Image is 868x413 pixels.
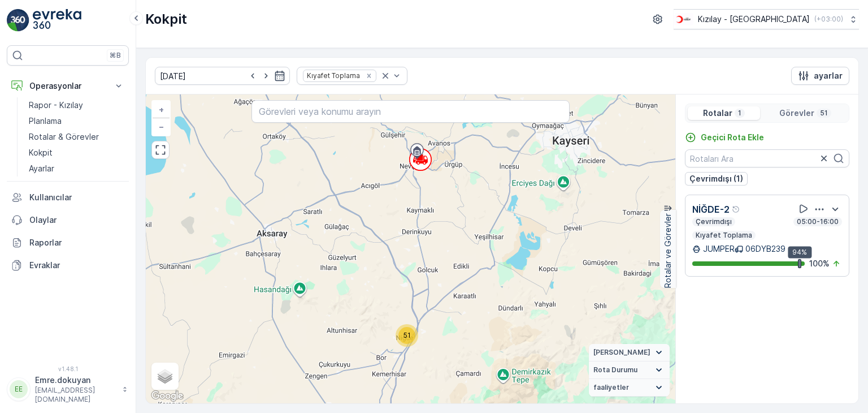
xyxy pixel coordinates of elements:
p: Rotalar ve Görevler [662,213,674,288]
a: Rotalar & Görevler [24,129,129,145]
span: Rota Durumu [593,365,637,375]
p: Rotalar [703,107,732,119]
p: 51 [819,109,829,118]
p: Çevrimdışı [695,217,733,226]
span: + [159,105,164,114]
a: Rapor - Kızılay [24,97,129,113]
button: EEEmre.dokuyan[EMAIL_ADDRESS][DOMAIN_NAME] [7,375,129,404]
div: EE [10,380,28,398]
div: Remove Kıyafet Toplama [363,71,375,80]
img: k%C4%B1z%C4%B1lay_D5CCths_t1JZB0k.png [674,13,693,25]
p: [EMAIL_ADDRESS][DOMAIN_NAME] [35,386,116,404]
p: Geçici Rota Ekle [701,132,764,143]
img: logo_light-DOdMpM7g.png [33,9,81,32]
a: Olaylar [7,209,129,231]
button: Kızılay - [GEOGRAPHIC_DATA](+03:00) [674,9,859,29]
a: Bu bölgeyi Google Haritalar'da açın (yeni pencerede açılır) [149,389,186,403]
span: v 1.48.1 [7,365,129,372]
p: 1 [737,109,743,118]
a: Evraklar [7,254,129,277]
p: Olaylar [29,214,124,226]
span: 51 [403,331,411,339]
p: ( +03:00 ) [814,15,843,24]
p: ⌘B [110,51,121,60]
a: Ayarlar [24,161,129,177]
button: Çevrimdışı (1) [685,172,748,186]
summary: Rota Durumu [589,362,670,379]
summary: faaliyetler [589,379,670,397]
div: Yardım Araç İkonu [732,205,741,214]
img: Google [149,389,186,403]
a: Layers [153,364,177,389]
span: − [159,122,164,131]
a: Uzaklaştır [153,118,170,135]
p: Emre.dokuyan [35,375,116,386]
p: Görevler [779,107,814,119]
p: Rotalar & Görevler [29,131,99,143]
p: Kokpit [145,10,187,28]
p: Kullanıcılar [29,192,124,203]
a: Geçici Rota Ekle [685,132,764,143]
input: Görevleri veya konumu arayın [251,100,569,123]
p: ayarlar [814,70,843,81]
span: [PERSON_NAME] [593,348,650,357]
span: faaliyetler [593,383,629,392]
p: Rapor - Kızılay [29,100,83,111]
p: Kızılay - [GEOGRAPHIC_DATA] [698,14,810,25]
p: Ayarlar [29,163,54,174]
p: 06DYB239 [745,243,785,255]
input: dd/mm/yyyy [155,67,290,85]
p: JUMPER [703,243,735,255]
input: Rotaları Ara [685,149,849,167]
a: Planlama [24,113,129,129]
p: Planlama [29,115,62,127]
p: 100 % [809,258,830,269]
p: Çevrimdışı (1) [689,173,743,184]
div: Kıyafet Toplama [303,70,362,81]
a: Kokpit [24,145,129,161]
div: 51 [396,324,418,347]
p: NİĞDE-2 [692,203,730,216]
p: 05:00-16:00 [796,217,840,226]
a: Raporlar [7,231,129,254]
button: ayarlar [791,67,849,85]
a: Yakınlaştır [153,101,170,118]
p: Operasyonlar [29,80,106,92]
button: Operasyonlar [7,75,129,97]
img: logo [7,9,29,32]
div: 94% [788,246,811,259]
a: Kullanıcılar [7,186,129,209]
p: Raporlar [29,237,124,248]
summary: [PERSON_NAME] [589,344,670,362]
p: Evraklar [29,260,124,271]
p: Kokpit [29,147,53,158]
p: Kıyafet Toplama [695,231,753,240]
